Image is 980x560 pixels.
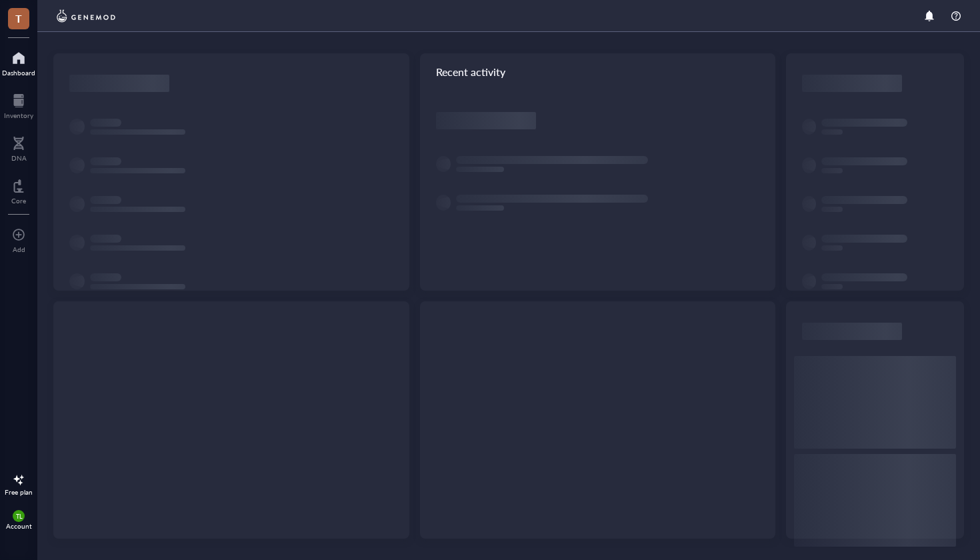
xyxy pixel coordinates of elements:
[15,10,22,27] span: T
[11,197,26,205] div: Core
[5,488,33,496] div: Free plan
[2,69,35,77] div: Dashboard
[2,47,35,77] a: Dashboard
[11,154,27,162] div: DNA
[4,111,33,119] div: Inventory
[53,8,119,24] img: genemod-logo
[6,522,32,530] div: Account
[15,513,22,520] span: TL
[4,90,33,119] a: Inventory
[11,175,26,205] a: Core
[420,53,776,91] div: Recent activity
[11,133,27,162] a: DNA
[13,245,25,253] div: Add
